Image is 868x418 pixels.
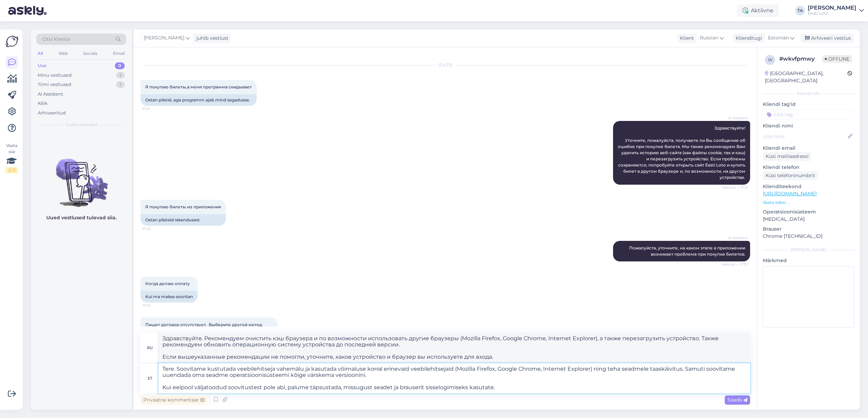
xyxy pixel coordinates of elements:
div: Web [57,49,69,58]
a: [PERSON_NAME]Eesti Loto [808,5,864,16]
p: [MEDICAL_DATA] [763,216,854,223]
div: Arhiveeritud [38,110,66,116]
div: Kõik [38,100,48,107]
div: Minu vestlused [38,72,72,79]
a: [URL][DOMAIN_NAME] [763,190,817,197]
div: 1 [116,81,125,88]
div: Vaata siia [5,143,18,173]
div: [GEOGRAPHIC_DATA], [GEOGRAPHIC_DATA] [765,70,847,84]
span: Здравствуйте! Уточните, пожалуйста, получаете ли Вы сообщение об ошибке при покупке билета. Мы та... [618,125,746,180]
p: Kliendi tag'id [763,101,854,108]
div: 2 / 3 [5,167,18,173]
div: Ostan pileteid rakendusest [140,214,226,226]
p: Uued vestlused tulevad siia. [46,214,117,221]
div: Eesti Loto [808,11,856,16]
span: AI Assistent [722,235,748,241]
span: Пожалуйста, уточните, на каком этапе в приложении возникает проблема при покупке билетов. [629,245,746,257]
div: Klient [677,35,694,42]
div: Klienditugi [733,35,762,42]
span: w [768,57,772,62]
div: Privaatne kommentaar [140,395,207,405]
div: # wkvfpmwy [779,55,822,63]
span: Пишет договор отсутствует. Выберите другой метод подтверждения. Вот так пишет [145,322,264,333]
div: [PERSON_NAME] [808,5,856,11]
p: Kliendi email [763,145,854,152]
div: Socials [82,49,99,58]
p: Brauser [763,225,854,233]
div: 1 [116,72,125,79]
div: Aktiivne [737,4,779,17]
div: Küsi meiliaadressi [763,152,811,161]
div: 0 [115,62,125,69]
span: AI Assistent [722,115,748,121]
input: Lisa nimi [763,133,846,140]
div: ru [147,342,153,354]
textarea: Tere. Soovitame kustutada veebilehitseja vahemälu ja kasutada võimaluse korral erinevaid veebileh... [158,363,750,393]
span: Russian [700,34,718,42]
span: Uued vestlused [65,122,97,128]
div: AI Assistent [38,91,63,98]
p: Operatsioonisüsteem [763,208,854,216]
span: Nähtud ✓ 17:21 [722,185,748,190]
p: Chrome [TECHNICAL_ID] [763,233,854,240]
div: juhib vestlust [194,35,229,42]
div: [DATE] [140,62,750,68]
p: Klienditeekond [763,183,854,190]
span: Saada [728,397,747,403]
div: Tiimi vestlused [38,81,71,88]
span: [PERSON_NAME] [144,34,184,42]
input: Lisa tag [763,109,854,120]
span: Offline [822,55,852,63]
div: Küsi telefoninumbrit [763,171,818,180]
img: Askly Logo [5,35,19,48]
span: 17:21 [143,106,168,111]
div: Kui ma makse sooritan [140,291,198,303]
span: Я покупаю билеты из приложения [145,204,221,209]
textarea: Здравствуйте. Рекомендуем очистить кэш браузера и по возможности использовать другие браузеры (Mo... [158,333,750,363]
span: Я покупаю билеты,а меня программа скидывает [145,84,252,89]
span: Estonian [768,34,789,42]
span: Otsi kliente [42,36,70,43]
div: TA [795,6,805,15]
div: Arhiveeri vestlus [801,34,854,43]
span: 17:23 [143,303,168,308]
p: Vaata edasi ... [763,199,854,206]
p: Kliendi telefon [763,164,854,171]
div: All [36,49,44,58]
div: [PERSON_NAME] [763,247,854,253]
span: Nähtud ✓ 17:22 [722,262,748,267]
div: Uus [38,62,47,69]
p: Kliendi nimi [763,122,854,130]
div: Email [112,49,126,58]
div: Ostan piletid, aga programm ajab mind segadusse. [140,94,257,106]
p: Märkmed [763,257,854,264]
div: Kliendi info [763,90,854,97]
span: Когда делаю оплату [145,281,190,286]
img: No chats [31,146,132,208]
span: 17:22 [143,226,168,231]
div: et [148,372,152,384]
